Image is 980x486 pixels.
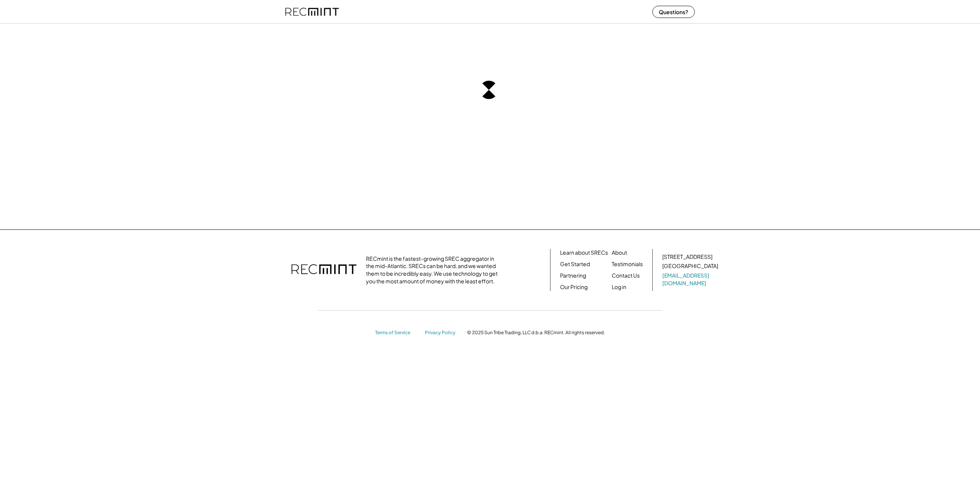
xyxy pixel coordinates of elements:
a: Privacy Policy [425,330,459,336]
img: recmint-logotype%403x.png [291,257,356,283]
a: Our Pricing [560,283,588,291]
div: [STREET_ADDRESS] [662,253,712,261]
button: Questions? [652,6,695,18]
a: Terms of Service [375,330,417,336]
a: Partnering [560,272,586,280]
div: © 2025 Sun Tribe Trading, LLC d.b.a. RECmint. All rights reserved. [467,330,605,336]
img: recmint-logotype%403x%20%281%29.jpeg [285,2,339,22]
a: Get Started [560,260,590,268]
div: RECmint is the fastest-growing SREC aggregator in the mid-Atlantic. SRECs can be hard, and we wan... [366,255,502,285]
a: About [612,249,627,257]
div: [GEOGRAPHIC_DATA] [662,262,718,270]
a: Log in [612,283,626,291]
a: Learn about SRECs [560,249,608,257]
a: [EMAIL_ADDRESS][DOMAIN_NAME] [662,272,720,287]
a: Contact Us [612,272,640,280]
a: Testimonials [612,260,643,268]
